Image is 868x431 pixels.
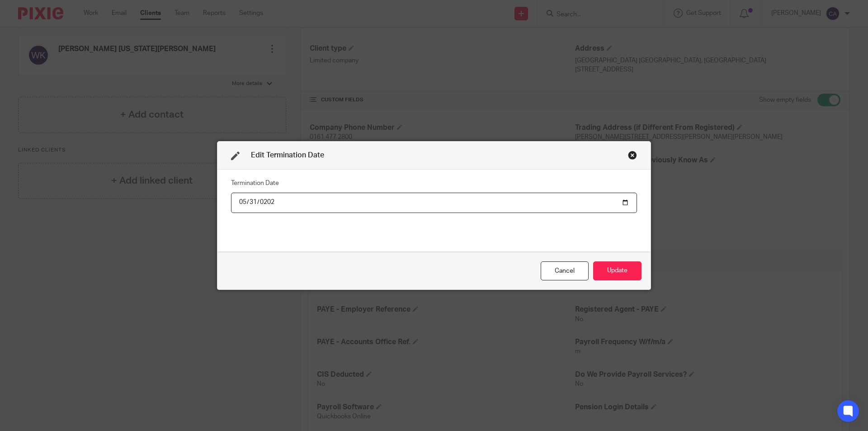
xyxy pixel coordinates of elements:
input: YYYY-MM-DD [231,193,637,213]
div: Close this dialog window [628,151,637,160]
div: Close this dialog window [541,261,589,281]
button: Update [593,261,642,281]
label: Termination Date [231,179,279,188]
span: Edit Termination Date [251,152,324,159]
